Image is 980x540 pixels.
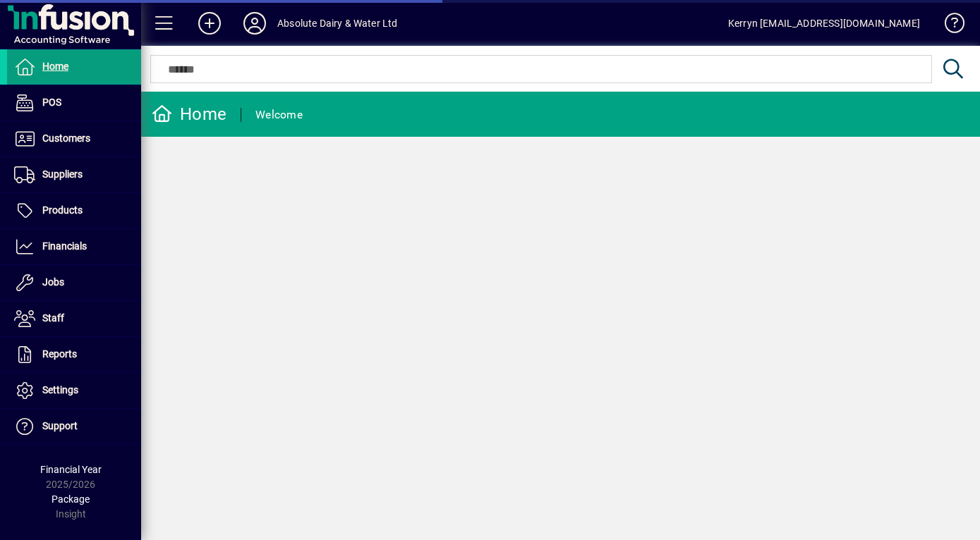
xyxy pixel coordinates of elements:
[7,121,141,157] a: Customers
[40,464,102,475] span: Financial Year
[7,409,141,444] a: Support
[152,103,226,125] div: Home
[255,104,303,126] div: Welcome
[42,240,87,252] span: Financials
[232,11,277,36] button: Profile
[42,312,64,324] span: Staff
[728,12,920,35] div: Kerryn [EMAIL_ADDRESS][DOMAIN_NAME]
[7,157,141,192] a: Suppliers
[277,12,398,35] div: Absolute Dairy & Water Ltd
[7,265,141,300] a: Jobs
[42,133,90,144] span: Customers
[7,229,141,264] a: Financials
[42,420,78,431] span: Support
[7,85,141,121] a: POS
[42,276,64,288] span: Jobs
[42,348,77,360] span: Reports
[42,204,83,216] span: Products
[7,301,141,336] a: Staff
[934,3,962,49] a: Knowledge Base
[7,373,141,408] a: Settings
[42,61,68,72] span: Home
[187,11,232,36] button: Add
[7,193,141,228] a: Products
[42,384,78,395] span: Settings
[42,168,83,180] span: Suppliers
[7,337,141,372] a: Reports
[52,493,90,505] span: Package
[42,97,61,108] span: POS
